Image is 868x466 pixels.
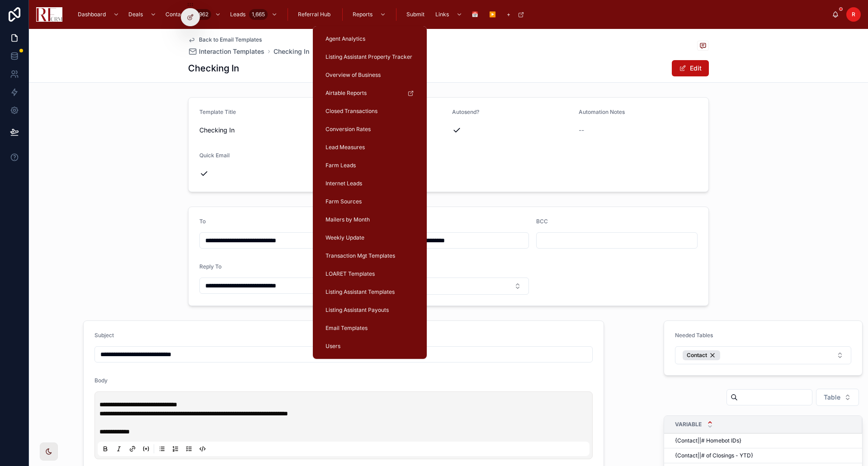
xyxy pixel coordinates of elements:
a: Airtable Reports [318,85,421,101]
a: Reports [348,6,391,23]
h1: Checking In [188,62,239,75]
span: {Contact||# Homebot IDs} [675,437,741,444]
span: Airtable Reports [325,89,367,97]
span: Template Title [199,108,236,115]
a: Deals [124,6,161,23]
img: App logo [36,7,62,22]
a: Referral Hub [293,6,337,23]
span: Overview of Business [325,71,381,79]
span: Agent Analytics [325,35,365,42]
a: Dashboard [73,6,124,23]
a: Email Templates [318,320,421,336]
span: Body [94,377,108,384]
span: Internet Leads [325,180,362,187]
span: Listing Assistant Property Tracker [325,53,412,61]
span: Interaction Templates [199,47,264,56]
a: Lead Measures [318,139,421,155]
span: Autosend? [452,108,479,115]
span: Automation Notes [579,108,625,115]
span: R [852,11,855,18]
span: -- [579,126,584,135]
span: Checking In [199,126,319,135]
a: Checking In [274,47,309,56]
a: Listing Assistant Payouts [318,302,421,318]
a: ▶️ [485,6,502,23]
span: Transaction Mgt Templates [325,252,395,259]
div: 7,962 [192,9,211,20]
a: Closed Transactions [318,103,421,119]
span: Table [824,393,840,402]
a: Agent Analytics [318,31,421,47]
span: Quick Email [199,152,230,159]
span: ▶️ [489,11,496,18]
a: Contacts7,962 [161,6,226,23]
span: To [199,218,206,225]
a: Farm Sources [318,193,421,210]
div: 1,665 [249,9,268,20]
a: Listing Assistant Property Tracker [318,49,421,65]
span: LOARET Templates [325,270,375,278]
span: Links [435,11,449,18]
a: 📅 [467,6,485,23]
span: Subject [94,332,114,339]
span: Reports [353,11,373,18]
span: Mailers by Month [325,216,370,223]
span: 📅 [472,11,478,18]
span: Listing Assistant Payouts [325,306,389,314]
span: Contact [687,352,707,359]
span: + [507,11,510,18]
span: Needed Tables [675,332,713,339]
span: Listing Assistant Templates [325,288,395,296]
span: Back to Email Templates [199,36,262,43]
a: Farm Leads [318,157,421,174]
span: Users [325,343,340,350]
button: Edit [672,60,709,76]
a: Overview of Business [318,67,421,83]
a: Transaction Mgt Templates [318,248,421,264]
button: Select Button [675,346,851,364]
button: Unselect 3 [683,350,720,360]
span: Lead Measures [325,144,365,151]
a: + [502,6,529,23]
span: Leads [230,11,245,18]
a: Conversion Rates [318,121,421,137]
a: Listing Assistant Templates [318,284,421,300]
span: Reply To [199,263,222,270]
button: Select Button [368,278,529,295]
a: Mailers by Month [318,212,421,228]
span: Weekly Update [325,234,364,241]
a: Users [318,338,421,354]
span: Conversion Rates [325,126,371,133]
span: Dashboard [78,11,106,18]
button: Select Button [816,389,859,406]
span: Contacts [165,11,189,18]
div: scrollable content [70,5,832,24]
span: Farm Leads [325,162,356,169]
a: Leads1,665 [226,6,282,23]
span: BCC [536,218,548,225]
a: Links [431,6,467,23]
span: Variable [675,421,702,428]
a: Weekly Update [318,230,421,246]
span: Closed Transactions [325,108,377,115]
a: Interaction Templates [188,47,264,56]
span: Email Templates [325,325,368,332]
span: Submit [406,11,425,18]
span: Farm Sources [325,198,362,205]
span: {Contact||# of Closings - YTD} [675,452,753,459]
a: Back to Email Templates [188,36,262,43]
span: Deals [128,11,143,18]
a: Internet Leads [318,175,421,192]
a: Submit [402,6,431,23]
span: Referral Hub [298,11,330,18]
a: LOARET Templates [318,266,421,282]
